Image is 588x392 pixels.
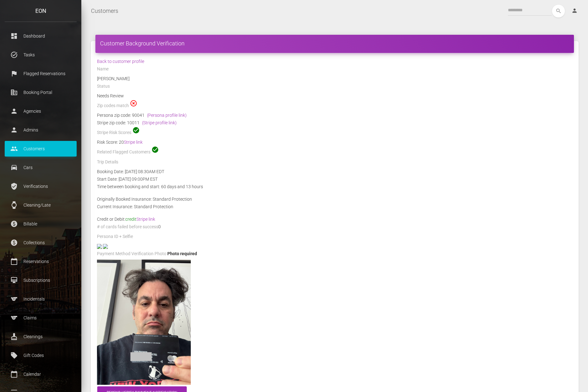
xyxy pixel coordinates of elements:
p: Tasks [9,50,72,59]
p: Incidentals [9,294,72,304]
a: (Persona profile link) [147,113,187,118]
a: Back to customer profile [97,59,144,64]
label: Stripe Risk Scores [97,130,131,136]
span: Photo required [167,251,197,256]
a: verified_user Verifications [5,178,77,194]
a: Customers [91,3,118,19]
a: task_alt Tasks [5,47,77,63]
a: person Agencies [5,103,77,119]
a: Stripe link [136,217,155,222]
span: highlight_off [130,100,137,107]
span: credit [125,217,155,222]
span: check_circle [151,146,159,153]
p: Subscriptions [9,276,72,285]
p: Cleaning/Late [9,200,72,210]
div: Needs Review [92,92,577,100]
a: person Admins [5,122,77,138]
p: Admins [9,125,72,135]
label: Persona ID + Selfie [97,234,133,240]
div: Credit or Debit: [92,215,577,223]
p: Collections [9,238,72,247]
h4: Customer Background Verification [100,39,569,47]
p: Claims [9,313,72,322]
a: watch Cleaning/Late [5,197,77,213]
a: local_offer Gift Codes [5,348,77,363]
label: Status [97,83,110,90]
a: calendar_today Reservations [5,254,77,269]
i: person [571,8,578,14]
div: Start Date: [DATE] 09:00PM EST [92,175,577,183]
div: Persona zip code: 90041 [97,111,572,119]
a: Stripe link [124,140,143,145]
a: paid Collections [5,235,77,250]
p: Flagged Reservations [9,69,72,78]
a: paid Billable [5,216,77,232]
p: Customers [9,144,72,153]
a: flag Flagged Reservations [5,66,77,81]
p: Billable [9,219,72,229]
div: Time between booking and start: 60 days and 13 hours [92,183,577,190]
label: Zip codes match [97,103,129,109]
p: Gift Codes [9,351,72,360]
span: check_circle [132,126,140,134]
label: Name [97,66,109,72]
div: 0 [92,223,577,233]
p: Calendar [9,369,72,379]
p: Reservations [9,257,72,266]
div: [PERSON_NAME] [92,75,577,82]
a: calendar_today Calendar [5,366,77,382]
a: sports Claims [5,310,77,326]
img: e88aae-legacy-shared-us-central1%2Fselfiefile%2Fimage%2F954569718%2Fshrine_processed%2F83d3cc7abf... [103,244,108,249]
p: Agencies [9,106,72,116]
div: Current Insurance: Standard Protection [92,203,577,210]
a: (Stripe profile link) [142,120,177,125]
div: Risk Score: 20 [97,138,572,146]
p: Verifications [9,182,72,191]
p: Cars [9,163,72,172]
label: Payment Method Verification Photo [97,251,166,257]
a: person [567,5,583,17]
label: # of cards failed before success [97,224,158,230]
a: card_membership Subscriptions [5,272,77,288]
a: people Customers [5,141,77,157]
div: Originally Booked Insurance: Standard Protection [92,195,577,203]
img: Ron-dl-2023.jpg [97,244,102,249]
div: Stripe zip code: 10011 [97,119,572,126]
label: Trip Details [97,159,118,165]
a: drive_eta Cars [5,160,77,175]
a: corporate_fare Booking Portal [5,85,77,100]
label: Related Flagged Customers [97,149,150,155]
div: Booking Date: [DATE] 08:30AM EDT [92,168,577,175]
p: Booking Portal [9,88,72,97]
a: cleaning_services Cleanings [5,329,77,344]
p: Cleanings [9,332,72,341]
img: IMG_6644.jpg [97,260,191,385]
a: dashboard Dashboard [5,28,77,44]
a: sports Incidentals [5,291,77,307]
p: Dashboard [9,31,72,41]
button: search [552,5,565,18]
